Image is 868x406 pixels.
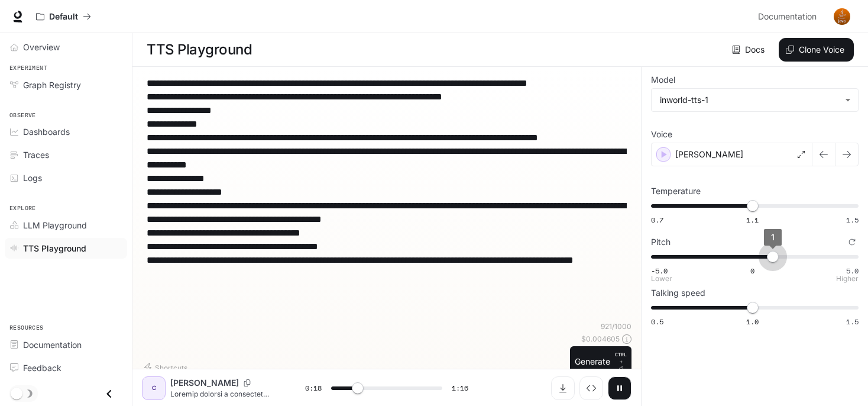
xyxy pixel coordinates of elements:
[5,215,127,236] a: LLM Playground
[23,41,60,53] span: Overview
[615,351,627,365] p: CTRL +
[452,382,468,394] span: 1:16
[5,75,127,95] a: Graph Registry
[660,94,839,106] div: inworld-tts-1
[5,238,127,259] a: TTS Playground
[651,275,672,282] p: Lower
[651,238,671,246] p: Pitch
[651,215,663,225] span: 0.7
[96,382,122,406] button: Close drawer
[746,215,759,225] span: 1.1
[5,121,127,142] a: Dashboards
[170,377,239,389] p: [PERSON_NAME]
[579,376,603,400] button: Inspect
[170,389,277,399] p: Loremip dolorsi a consectet adipisci, elit se doeiusm tempor, inci ut laboreet d magna, a enimad ...
[651,76,675,84] p: Model
[31,5,96,28] button: All workspaces
[23,172,42,184] span: Logs
[651,187,701,195] p: Temperature
[846,215,859,225] span: 1.5
[239,379,255,386] button: Copy Voice ID
[750,266,754,276] span: 0
[846,266,859,276] span: 5.0
[23,149,49,161] span: Traces
[23,339,82,351] span: Documentation
[147,38,252,62] h1: TTS Playground
[836,275,859,282] p: Higher
[5,144,127,165] a: Traces
[144,379,163,398] div: C
[615,351,627,372] p: ⏎
[23,362,61,374] span: Feedback
[551,376,575,400] button: Download audio
[834,8,850,25] img: User avatar
[758,9,817,24] span: Documentation
[652,89,858,111] div: inworld-tts-1
[23,219,87,231] span: LLM Playground
[651,266,668,276] span: -5.0
[5,357,127,378] a: Feedback
[5,334,127,355] a: Documentation
[305,382,322,394] span: 0:18
[601,321,631,331] p: 921 / 1000
[846,236,859,249] button: Reset to default
[142,358,192,377] button: Shortcuts
[746,317,759,327] span: 1.0
[753,5,825,28] a: Documentation
[675,149,743,160] p: [PERSON_NAME]
[23,79,81,91] span: Graph Registry
[846,317,859,327] span: 1.5
[11,386,22,399] span: Dark mode toggle
[651,130,672,138] p: Voice
[730,38,769,62] a: Docs
[5,37,127,57] a: Overview
[779,38,854,62] button: Clone Voice
[830,5,854,28] button: User avatar
[23,125,70,138] span: Dashboards
[570,346,631,377] button: GenerateCTRL +⏎
[49,12,78,22] p: Default
[771,232,775,242] span: 1
[23,242,86,254] span: TTS Playground
[5,167,127,188] a: Logs
[651,317,663,327] span: 0.5
[651,289,705,297] p: Talking speed
[581,334,620,344] p: $ 0.004605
